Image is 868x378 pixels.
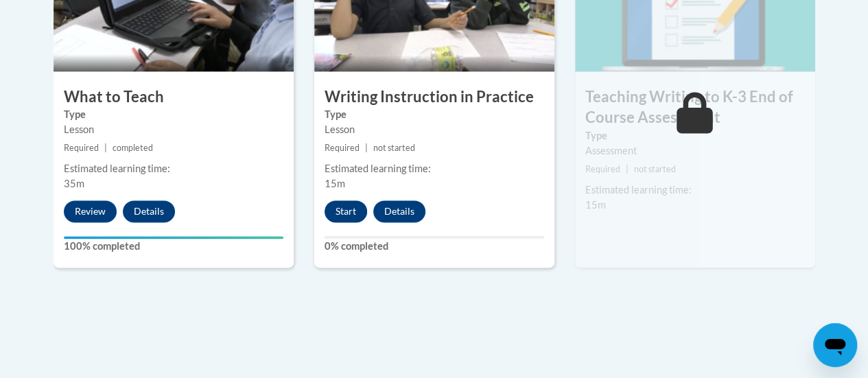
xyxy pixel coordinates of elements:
button: Details [373,200,425,222]
button: Start [325,200,367,222]
iframe: Button to launch messaging window [813,323,857,367]
div: Lesson [325,122,544,137]
div: Lesson [64,122,283,137]
span: not started [373,143,415,153]
span: 15m [585,199,606,211]
label: Type [325,107,544,122]
span: not started [634,164,676,174]
span: completed [113,143,153,153]
label: 100% completed [64,239,283,254]
span: | [626,164,629,174]
button: Details [123,200,175,222]
div: Estimated learning time: [325,161,544,176]
button: Review [64,200,117,222]
div: Estimated learning time: [64,161,283,176]
label: 0% completed [325,239,544,254]
span: 15m [325,178,345,189]
h3: Writing Instruction in Practice [314,86,554,108]
div: Your progress [64,236,283,239]
h3: Teaching Writing to K-3 End of Course Assessment [575,86,815,129]
div: Estimated learning time: [585,182,805,198]
span: | [365,143,368,153]
span: Required [64,143,99,153]
h3: What to Teach [54,86,294,108]
label: Type [64,107,283,122]
span: 35m [64,178,84,189]
span: | [104,143,107,153]
div: Assessment [585,143,805,158]
span: Required [585,164,620,174]
label: Type [585,128,805,143]
span: Required [325,143,360,153]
